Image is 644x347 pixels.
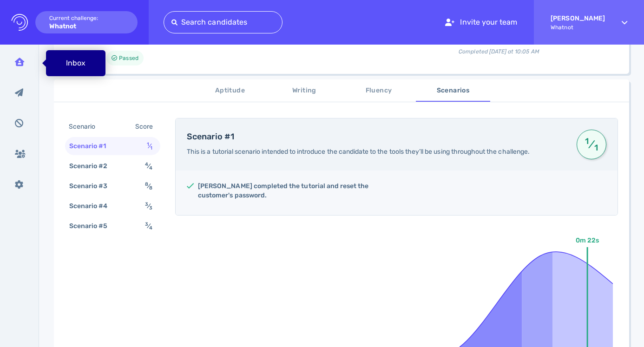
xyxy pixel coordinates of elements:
[273,85,336,97] span: Writing
[149,205,152,211] sub: 3
[149,165,152,171] sub: 4
[145,222,152,230] span: ⁄
[145,182,152,190] span: ⁄
[551,24,605,31] span: Whatnot
[67,120,106,133] div: Scenario
[133,120,158,133] div: Score
[145,221,148,227] sup: 3
[380,40,618,56] div: Completed [DATE] at 10:05 AM
[347,85,410,97] span: Fluency
[198,182,389,200] h5: [PERSON_NAME] completed the tutorial and reset the customer's password.
[421,85,485,97] span: Scenarios
[67,179,119,193] div: Scenario #3
[150,145,152,151] sub: 1
[592,147,599,149] sub: 1
[187,132,565,142] h4: Scenario #1
[584,136,599,153] span: ⁄
[145,202,152,210] span: ⁄
[145,162,152,170] span: ⁄
[67,139,118,153] div: Scenario #1
[584,140,591,142] sup: 1
[198,85,262,97] span: Aptitude
[576,236,599,244] text: 0m 22s
[119,52,138,64] span: Passed
[149,225,152,231] sub: 4
[149,185,152,191] sub: 8
[67,199,119,213] div: Scenario #4
[187,148,530,156] span: This is a tutorial scenario intended to introduce the candidate to the tools they’ll be using thr...
[67,159,119,173] div: Scenario #2
[145,201,148,207] sup: 3
[145,181,148,187] sup: 8
[551,14,605,22] strong: [PERSON_NAME]
[147,142,152,150] span: ⁄
[67,219,119,233] div: Scenario #5
[147,141,149,147] sup: 1
[145,161,148,167] sup: 4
